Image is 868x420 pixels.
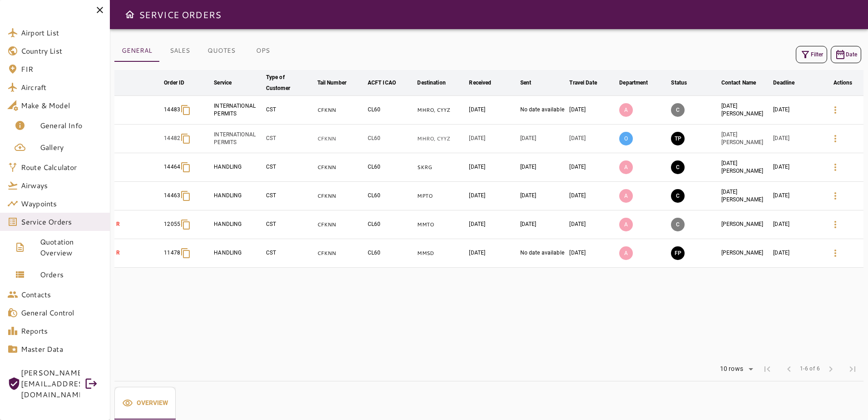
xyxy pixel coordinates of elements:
span: Airways [21,180,103,191]
td: CL60 [366,182,416,210]
span: Last Page [842,358,863,380]
button: Details [824,156,846,178]
td: CST [264,125,316,153]
td: No date available [518,239,568,268]
p: MMTO [417,221,465,229]
button: FINAL PREPARATION [671,246,685,260]
span: 1-6 of 6 [800,365,820,374]
p: SKRG [417,164,465,171]
td: CST [264,182,316,210]
td: [DATE] [771,210,822,239]
span: Reports [21,325,103,336]
td: [DATE][PERSON_NAME] [720,182,772,210]
p: CFKNN [317,192,364,200]
td: HANDLING [212,153,264,182]
span: Country List [21,45,103,56]
span: Service [214,77,243,88]
span: Airport List [21,27,103,38]
p: CFKNN [317,106,364,114]
p: 14483 [164,106,180,114]
td: CST [264,210,316,239]
span: Quotation Overview [40,236,103,258]
td: HANDLING [212,210,264,239]
span: ACFT ICAO [368,77,408,88]
p: CFKNN [317,221,364,229]
button: Details [824,214,846,235]
p: R [116,249,160,257]
td: INTERNATIONAL PERMITS [212,96,264,125]
span: Sent [520,77,543,88]
span: Department [619,77,660,88]
p: MHRO, CYYZ [417,135,465,143]
button: Date [831,46,861,63]
td: [DATE] [771,182,822,210]
div: Travel Date [569,77,597,88]
td: CL60 [366,153,416,182]
p: CFKNN [317,250,364,257]
td: INTERNATIONAL PERMITS [212,125,264,153]
td: [DATE] [518,125,568,153]
td: CL60 [366,125,416,153]
button: Filter [796,46,827,63]
button: Details [824,242,846,264]
div: Contact Name [721,77,756,88]
td: [DATE][PERSON_NAME] [720,153,772,182]
p: R [116,220,160,228]
span: Previous Page [778,358,800,380]
td: [PERSON_NAME] [720,239,772,268]
td: [DATE] [518,210,568,239]
div: Deadline [773,77,794,88]
button: Details [824,128,846,150]
button: Details [824,185,846,207]
div: ACFT ICAO [368,77,396,88]
td: CL60 [366,239,416,268]
button: Details [824,99,846,121]
span: Aircraft [21,82,103,93]
td: [DATE] [567,153,617,182]
div: 10 rows [714,362,756,376]
td: No date available [518,96,568,125]
p: A [619,160,633,174]
span: Tail Number [317,77,358,88]
span: Make & Model [21,100,103,111]
p: 12055 [164,220,180,228]
p: 14482 [164,135,180,142]
div: Department [619,77,648,88]
td: [DATE] [567,182,617,210]
div: Status [671,77,687,88]
td: [DATE] [567,96,617,125]
span: Route Calculator [21,162,103,173]
td: [DATE] [467,125,518,153]
div: Received [469,77,491,88]
button: GENERAL [114,40,159,62]
span: [PERSON_NAME][EMAIL_ADDRESS][DOMAIN_NAME] [21,367,80,400]
div: Service [214,77,232,88]
button: QUOTES [200,40,242,62]
button: Overview [114,387,176,420]
button: Open drawer [121,5,139,24]
td: [DATE] [567,210,617,239]
td: CL60 [366,96,416,125]
button: CANCELED [671,218,685,231]
td: [DATE] [771,153,822,182]
div: Type of Customer [266,72,302,94]
td: [DATE] [518,182,568,210]
span: Order ID [164,77,196,88]
button: SALES [159,40,200,62]
p: CFKNN [317,164,364,171]
span: Travel Date [569,77,608,88]
p: A [619,189,633,203]
span: Waypoints [21,198,103,209]
button: TRIP PREPARATION [671,132,685,145]
button: CLOSED [671,189,685,203]
span: General Info [40,120,103,131]
p: MHRO, CYYZ [417,106,465,114]
div: Tail Number [317,77,346,88]
span: Received [469,77,503,88]
span: Gallery [40,142,103,153]
td: CST [264,153,316,182]
td: CST [264,96,316,125]
span: Deadline [773,77,806,88]
td: [DATE] [467,96,518,125]
td: [DATE] [518,153,568,182]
